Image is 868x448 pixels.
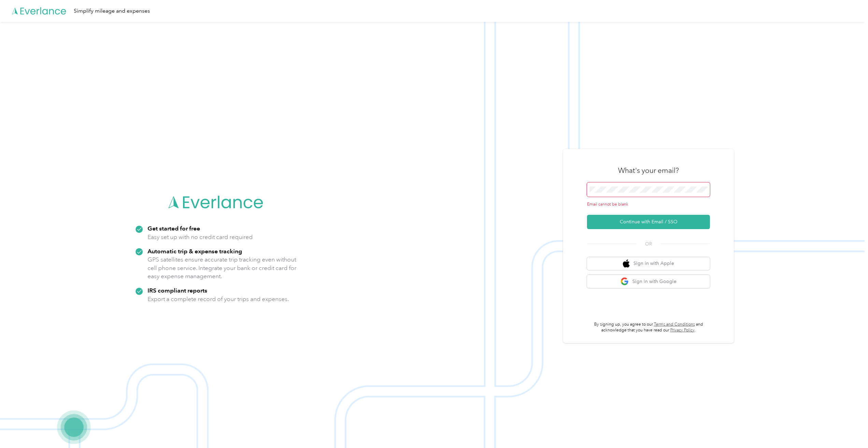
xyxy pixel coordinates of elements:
[148,255,297,281] p: GPS satellites ensure accurate trip tracking even without cell phone service. Integrate your bank...
[148,295,289,303] p: Export a complete record of your trips and expenses.
[587,257,710,270] button: apple logoSign in with Apple
[587,322,710,333] p: By signing up, you agree to our and acknowledge that you have read our .
[587,201,710,208] div: Email cannot be blank
[636,240,660,248] span: OR
[148,225,200,232] strong: Get started for free
[148,287,207,294] strong: IRS compliant reports
[623,259,630,268] img: apple logo
[618,166,679,175] h3: What's your email?
[670,328,695,333] a: Privacy Policy
[74,7,150,15] div: Simplify mileage and expenses
[620,277,629,286] img: google logo
[654,322,695,327] a: Terms and Conditions
[587,215,710,229] button: Continue with Email / SSO
[587,275,710,288] button: google logoSign in with Google
[148,233,253,241] p: Easy set up with no credit card required
[148,248,242,255] strong: Automatic trip & expense tracking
